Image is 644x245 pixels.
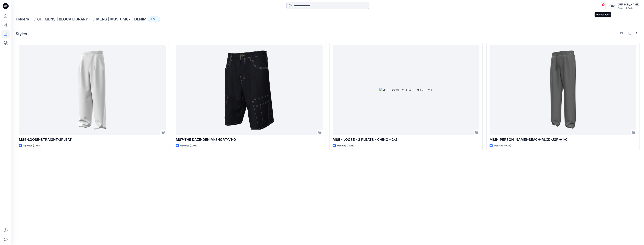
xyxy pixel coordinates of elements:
[96,17,146,22] p: MENS | M85 + M87 - DENIM
[16,17,29,22] a: Folders
[176,137,323,142] p: M87-THE DAZE-DENIM-SHORT-V1-0
[490,45,636,135] a: M85-OLIVER-BEACH-RLXD-JGR-V1-0
[19,45,166,135] a: M85-LOOSE-STRAIGHT-2PLEAT
[37,17,88,22] a: 01 - MENS | BLOCK LIBRARY
[333,137,479,142] p: M85 - LOOSE - 2 PLEATS - CHINO - 2-2
[16,32,27,36] h4: Styles
[618,2,639,7] div: [PERSON_NAME]
[153,17,155,21] p: 24
[337,144,354,148] p: Updated [DATE]
[490,137,636,142] p: M85-[PERSON_NAME]-BEACH-RLXD-JGR-V1-0
[23,144,40,148] p: Updated [DATE]
[19,137,166,142] p: M85-LOOSE-STRAIGHT-2PLEAT
[333,45,479,135] a: M85 - LOOSE - 2 PLEATS - CHINO - 2-2
[148,17,160,22] button: 24
[176,45,323,135] a: M87-THE DAZE-DENIM-SHORT-V1-0
[618,7,639,10] div: Scotch & Soda
[180,144,197,148] p: Updated [DATE]
[609,3,616,9] div: BV
[602,3,605,6] span: 4
[494,144,511,148] p: Updated [DATE]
